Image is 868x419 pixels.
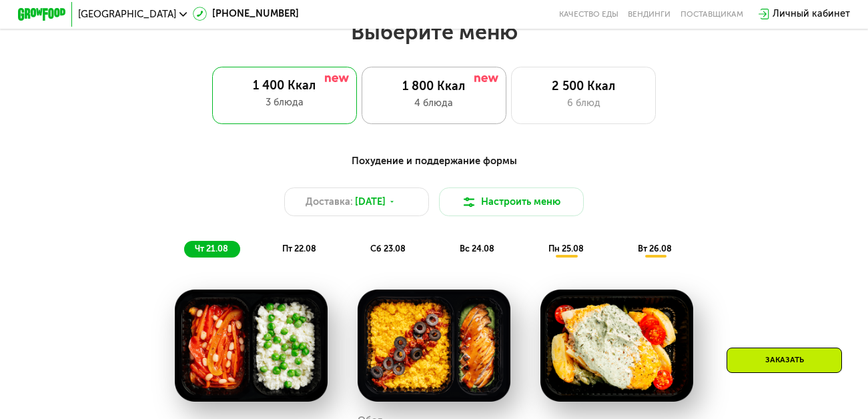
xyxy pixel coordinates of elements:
[524,79,643,94] div: 2 500 Ккал
[193,7,299,21] a: [PHONE_NUMBER]
[548,244,584,254] span: пн 25.08
[773,7,850,21] div: Личный кабинет
[628,9,671,19] a: Вендинги
[355,195,386,209] span: [DATE]
[78,9,176,19] span: [GEOGRAPHIC_DATA]
[77,153,791,169] div: Похудение и поддержание формы
[439,187,584,216] button: Настроить меню
[374,79,494,94] div: 1 800 Ккал
[282,244,316,254] span: пт 22.08
[224,79,345,93] div: 1 400 Ккал
[681,9,743,19] div: поставщикам
[559,9,618,19] a: Качество еды
[224,95,345,110] div: 3 блюда
[638,244,672,254] span: вт 26.08
[370,244,406,254] span: сб 23.08
[524,96,643,111] div: 6 блюд
[195,244,228,254] span: чт 21.08
[374,96,494,111] div: 4 блюда
[306,195,353,209] span: Доставка:
[460,244,494,254] span: вс 24.08
[727,348,842,373] div: Заказать
[39,19,829,45] h2: Выберите меню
